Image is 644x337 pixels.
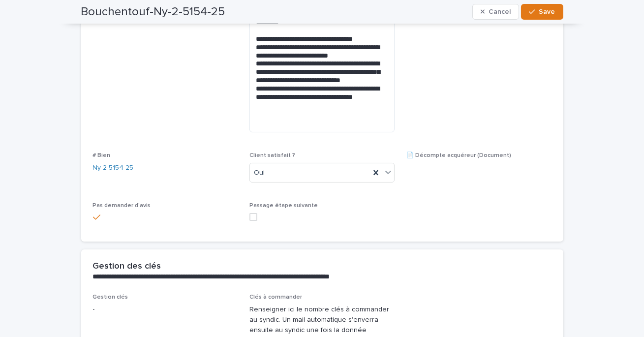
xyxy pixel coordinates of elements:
[489,8,511,15] span: Cancel
[406,163,552,173] p: -
[93,294,128,300] span: Gestion clés
[521,4,563,20] button: Save
[93,261,161,272] h2: Gestion des clés
[93,203,151,209] span: Pas demander d'avis
[249,203,318,209] span: Passage étape suivante
[406,153,511,158] span: 📄 Décompte acquéreur (Document)
[472,4,520,20] button: Cancel
[249,294,302,300] span: Clés à commander
[254,168,265,178] span: Oui
[93,163,134,173] a: Ny-2-5154-25
[93,153,111,158] span: # Bien
[249,153,295,158] span: Client satisfait ?
[539,8,555,15] span: Save
[81,5,225,19] h2: Bouchentouf-Ny-2-5154-25
[93,305,238,315] p: -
